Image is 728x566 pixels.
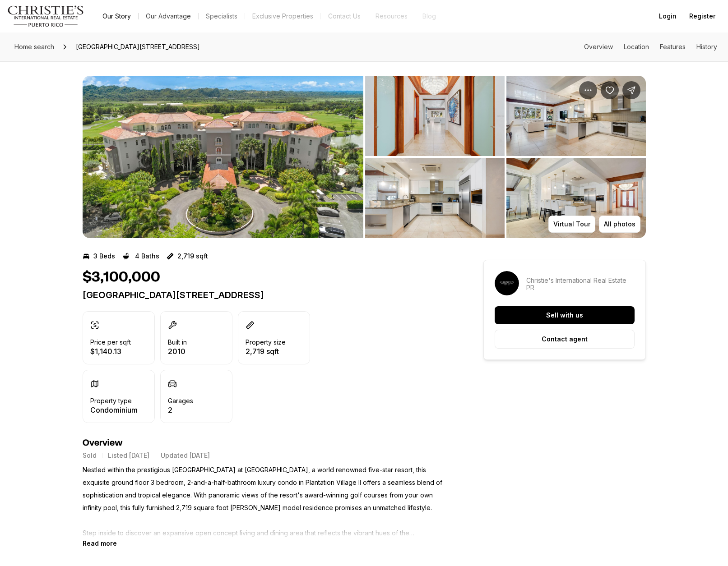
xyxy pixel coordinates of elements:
button: View image gallery [506,158,646,238]
p: Property type [90,397,132,405]
a: Specialists [199,10,245,23]
a: Exclusive Properties [245,10,320,23]
a: Skip to: Overview [584,43,613,51]
p: Price per sqft [90,339,131,346]
span: Login [659,13,677,20]
p: [GEOGRAPHIC_DATA][STREET_ADDRESS] [83,290,451,300]
button: Contact agent [495,330,635,349]
p: Listed [DATE] [108,452,149,459]
a: Resources [368,10,415,23]
p: Sell with us [546,312,583,319]
p: 2010 [168,348,187,355]
div: Listing Photos [83,76,646,238]
button: Contact Us [321,10,368,23]
p: 2,719 sqft [246,348,286,355]
button: Share Property: Plantation Village II PLANTATION DRIVE #107 [622,81,640,99]
span: Register [689,13,715,20]
button: View image gallery [365,158,505,238]
button: Sell with us [495,306,635,324]
a: Skip to: Features [660,43,686,51]
button: View image gallery [506,76,646,156]
button: View image gallery [365,76,505,156]
p: Property size [246,339,286,346]
p: 2,719 sqft [177,253,208,260]
span: Home search [14,43,54,51]
button: Property options [579,81,597,99]
button: 4 Baths [122,249,159,263]
span: [GEOGRAPHIC_DATA][STREET_ADDRESS] [72,40,204,54]
a: Skip to: History [696,43,717,51]
p: Updated [DATE] [161,452,210,459]
p: 4 Baths [135,253,159,260]
p: Garages [168,397,193,405]
p: 3 Beds [93,253,115,260]
button: Login [654,7,682,25]
button: View image gallery [83,76,363,238]
li: 1 of 11 [83,76,363,238]
nav: Page section menu [584,43,717,51]
p: Nestled within the prestigious [GEOGRAPHIC_DATA] at [GEOGRAPHIC_DATA], a world renowned five-star... [83,464,451,539]
a: Our Advantage [139,10,198,23]
a: Home search [11,40,58,54]
p: Christie's International Real Estate PR [526,277,635,291]
p: Sold [83,452,97,459]
p: 2 [168,406,193,414]
a: Skip to: Location [624,43,649,51]
p: Contact agent [542,336,588,343]
img: logo [7,5,84,27]
li: 2 of 11 [365,76,646,238]
p: Condominium [90,406,138,414]
a: Blog [415,10,443,23]
button: Read more [83,539,117,547]
p: Virtual Tour [553,221,590,228]
button: Save Property: Plantation Village II PLANTATION DRIVE #107 [601,81,619,99]
p: Built in [168,339,187,346]
h4: Overview [83,437,451,448]
p: All photos [604,221,635,228]
button: All photos [599,216,640,233]
a: Our Story [95,10,138,23]
button: Register [684,7,721,25]
p: $1,140.13 [90,348,131,355]
button: Virtual Tour [548,216,595,233]
h1: $3,100,000 [83,269,160,286]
